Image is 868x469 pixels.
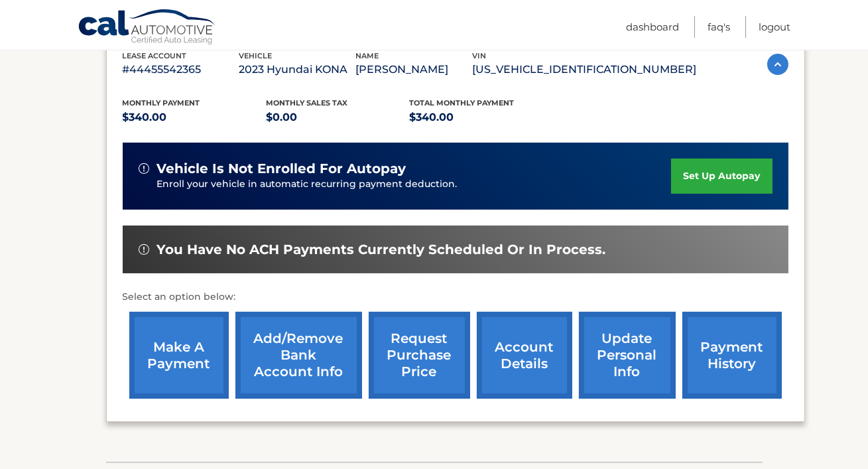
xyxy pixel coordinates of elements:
a: request purchase price [369,312,470,399]
span: lease account [123,51,187,60]
span: vin [473,51,487,60]
img: alert-white.svg [139,163,149,174]
span: name [356,51,379,60]
img: alert-white.svg [139,244,149,255]
a: account details [477,312,572,399]
a: update personal info [579,312,676,399]
p: $340.00 [410,108,554,127]
p: Enroll your vehicle in automatic recurring payment deduction. [157,177,672,192]
span: Monthly sales Tax [266,98,347,107]
a: Cal Automotive [78,9,217,47]
a: payment history [682,312,782,399]
p: 2023 Hyundai KONA [239,60,356,79]
a: Logout [759,16,790,38]
a: set up autopay [671,159,772,194]
p: [PERSON_NAME] [356,60,473,79]
p: Select an option below: [123,289,788,305]
p: [US_VEHICLE_IDENTIFICATION_NUMBER] [473,60,697,79]
a: FAQ's [708,16,730,38]
span: You have no ACH payments currently scheduled or in process. [157,241,606,258]
a: Add/Remove bank account info [235,312,362,399]
p: $340.00 [123,108,267,127]
p: #44455542365 [123,60,239,79]
img: accordion-active.svg [767,54,788,75]
span: Total Monthly Payment [410,98,515,107]
span: vehicle is not enrolled for autopay [157,161,406,177]
a: Dashboard [626,16,679,38]
span: vehicle [239,51,273,60]
p: $0.00 [266,108,410,127]
a: make a payment [129,312,229,399]
span: Monthly Payment [123,98,200,107]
